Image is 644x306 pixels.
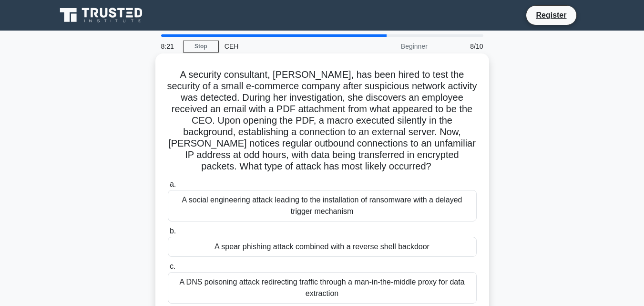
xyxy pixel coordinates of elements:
div: A social engineering attack leading to the installation of ransomware with a delayed trigger mech... [168,190,477,222]
div: A spear phishing attack combined with a reverse shell backdoor [168,237,477,257]
span: c. [170,262,175,270]
h5: A security consultant, [PERSON_NAME], has been hired to test the security of a small e-commerce c... [167,69,478,173]
a: Stop [183,41,219,53]
div: 8:21 [155,37,183,56]
div: 8/10 [433,37,489,56]
span: b. [170,227,176,235]
a: Register [530,9,572,21]
span: a. [170,180,176,188]
div: A DNS poisoning attack redirecting traffic through a man-in-the-middle proxy for data extraction [168,272,477,304]
div: Beginner [350,37,433,56]
div: CEH [219,37,350,56]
